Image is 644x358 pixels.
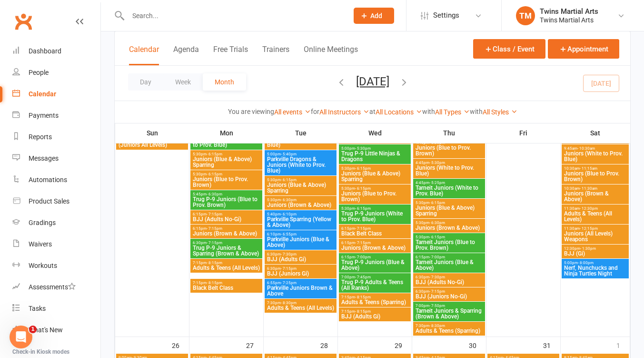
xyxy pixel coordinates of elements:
span: 7:15pm [341,309,409,314]
span: Nerf, Nunchucks and Ninja Turtles Night [564,265,627,276]
div: Product Sales [29,197,69,205]
span: Karate Gymnastics (Juniors All Levels) [118,136,186,148]
div: Payments [29,112,59,119]
div: Automations [29,176,67,184]
div: Twins Martial Arts [540,7,598,16]
div: 26 [172,337,189,353]
span: 10:30am [564,186,627,191]
div: Workouts [29,262,57,269]
a: All Styles [483,108,517,116]
span: Parkville Sparring (Yellow & Above) [267,216,335,228]
span: - 8:15pm [355,295,371,299]
button: Day [128,73,163,91]
span: Black Belt Class [192,285,260,291]
th: Wed [338,123,412,143]
strong: You are viewing [228,108,274,115]
div: 27 [246,337,263,353]
span: Juniors (Blue to Prov. Brown) [415,145,483,156]
span: 6:30pm [415,289,483,294]
span: Adults & Teens (Sparring) [341,299,409,305]
div: 28 [320,337,337,353]
span: Juniors (Brown & Above) [267,202,335,208]
span: - 6:15pm [355,166,371,171]
span: - 6:15pm [207,172,222,176]
span: - 6:30pm [429,221,445,225]
span: 6:10pm [267,232,335,236]
span: Parkville Juniors Brown & Above [267,285,335,297]
button: Add [354,8,394,24]
span: Trug P-9 Juniors (White to Prov. Blue) [192,136,260,148]
span: - 8:00pm [578,261,594,265]
span: Trug P-9 Little Ninjas & Dragons [341,151,409,162]
span: 6:15pm [192,226,260,231]
span: 5:30pm [192,152,260,156]
span: Juniors (Brown & Above) [415,225,483,231]
span: 7:30pm [267,301,335,305]
span: 5:30pm [341,186,409,191]
span: Juniors (Brown & Above) [564,191,627,202]
span: 4:45pm [415,181,483,185]
th: Sun [115,123,189,143]
a: Automations [12,169,100,191]
a: All Instructors [319,108,369,116]
div: 31 [543,337,560,353]
button: Month [203,73,246,91]
span: 6:15pm [192,212,260,216]
span: - 7:15pm [207,241,222,245]
span: BJJ (Adults Gi) [341,314,409,319]
span: - 12:15pm [580,226,598,231]
span: 1 [29,326,37,333]
span: - 5:30pm [355,146,371,151]
span: - 7:15pm [429,289,445,294]
a: Assessments [12,276,100,298]
span: BJJ (Adults Gi) [267,256,335,262]
a: All Locations [376,108,422,116]
span: - 6:15pm [281,178,297,182]
button: Class / Event [473,39,545,59]
span: Juniors (Blue & Above) Sparring [192,156,260,168]
span: - 7:30pm [281,252,297,256]
div: Waivers [29,240,52,248]
strong: for [311,108,319,115]
a: Gradings [12,212,100,234]
span: Trug P-9 Adults & Teens (All Ranks) [341,279,409,291]
span: Adults & Teens (All Levels) [192,265,260,271]
span: Adults & Teens (All Levels) [267,305,335,311]
span: Juniors (Blue to Prov. Brown) [341,191,409,202]
span: - 6:55pm [281,232,297,236]
span: 6:30pm [415,275,483,279]
span: - 11:15am [580,166,597,171]
a: Clubworx [11,10,35,33]
span: BJJ (Adults No-Gi) [415,279,483,285]
span: BJJ (Adults No-Gi) [192,216,260,222]
span: Trug P-9 Juniors & Sparring (Brown & Above) [192,245,260,256]
span: 6:15pm [415,255,483,259]
span: - 12:30pm [580,206,598,211]
span: - 8:15pm [207,281,222,285]
span: Juniors (Blue & Above) Sparring [415,205,483,216]
span: 6:30pm [267,266,335,271]
span: - 6:15pm [355,206,371,211]
span: Adults & Teens (All Levels) [564,211,627,222]
th: Mon [189,123,264,143]
span: Trug P-9 Juniors (Blue & Above) [341,259,409,271]
span: 5:30pm [267,178,335,182]
span: 11:30am [564,206,627,211]
span: - 8:15pm [207,261,222,265]
a: Tasks [12,298,100,319]
span: 5:00pm [267,152,335,156]
span: - 10:30am [577,146,595,151]
span: 12:30pm [564,246,627,251]
span: - 6:15pm [355,186,371,191]
button: Trainers [262,45,289,65]
div: 29 [395,337,412,353]
a: All Types [435,108,470,116]
span: - 8:15pm [355,309,371,314]
a: Product Sales [12,191,100,212]
span: - 6:10pm [281,212,297,216]
span: Juniors (All Levels) Weapons [564,231,627,242]
th: Fri [486,123,561,143]
span: Parkville Juniors (Blue & Above) [267,236,335,248]
span: - 6:15pm [429,235,445,239]
span: - 7:15pm [207,226,222,231]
